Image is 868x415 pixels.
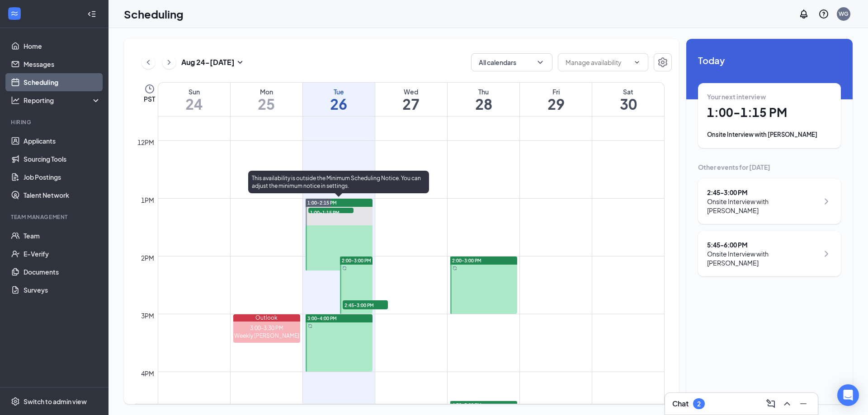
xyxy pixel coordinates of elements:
div: Sun [158,87,230,96]
div: WG [839,10,849,18]
div: 3pm [139,311,156,321]
div: 2:45 - 3:00 PM [707,188,819,197]
svg: ChevronDown [536,58,545,67]
a: Home [24,37,101,55]
span: 2:45-3:00 PM [343,300,388,309]
span: 1:00-1:15 PM [308,208,354,217]
div: Switch to admin view [24,397,87,406]
svg: Sync [453,266,457,270]
a: Team [24,227,101,245]
a: Surveys [24,281,101,299]
button: Minimize [796,396,811,411]
svg: ChevronLeft [144,57,153,68]
button: All calendarsChevronDown [471,53,552,71]
div: Team Management [11,213,99,221]
a: August 28, 2025 [448,83,519,116]
svg: Clock [144,84,155,94]
svg: Collapse [87,9,96,19]
h1: 1:00 - 1:15 PM [707,105,832,120]
div: 5:45 - 6:00 PM [707,240,819,249]
div: Fri [520,87,592,96]
svg: WorkstreamLogo [10,9,19,18]
div: Other events for [DATE] [698,163,841,172]
div: 2pm [139,253,156,263]
div: Open Intercom Messenger [837,384,859,406]
a: Talent Network [24,186,101,204]
span: 4:30-5:00 PM [452,402,481,408]
svg: SmallChevronDown [235,57,245,68]
svg: Settings [657,57,668,68]
a: August 26, 2025 [303,83,375,116]
a: Messages [24,55,101,73]
a: August 30, 2025 [592,83,664,116]
div: Weekly [PERSON_NAME] [233,332,300,340]
a: August 24, 2025 [158,83,230,116]
div: Hiring [11,118,99,126]
span: PST [144,94,155,103]
div: This availability is outside the Minimum Scheduling Notice. You can adjust the minimum notice in ... [248,171,429,193]
span: 2:00-3:00 PM [452,257,481,264]
div: Onsite Interview with [PERSON_NAME] [707,130,832,139]
svg: ChevronRight [821,248,832,259]
span: Today [698,53,841,67]
span: 1:00-2:15 PM [307,200,337,206]
a: Documents [24,263,101,281]
svg: ChevronRight [821,196,832,207]
a: August 27, 2025 [375,83,447,116]
h1: 30 [592,96,664,112]
svg: ChevronDown [633,59,641,66]
div: 3:00-3:30 PM [233,324,300,332]
a: Scheduling [24,73,101,91]
a: Sourcing Tools [24,150,101,168]
span: 2:00-3:00 PM [342,257,371,264]
h3: Chat [672,399,689,409]
svg: Sync [342,266,347,270]
div: 12pm [136,137,156,147]
h1: Scheduling [124,6,184,22]
button: ComposeMessage [764,396,778,411]
div: Thu [448,87,519,96]
a: E-Verify [24,245,101,263]
h1: 26 [303,96,375,112]
div: Your next interview [707,92,832,101]
h1: 28 [448,96,519,112]
h1: 24 [158,96,230,112]
h1: 25 [231,96,302,112]
svg: Analysis [11,96,20,105]
a: Job Postings [24,168,101,186]
div: Reporting [24,96,101,105]
button: ChevronLeft [142,56,155,69]
div: Outlook [233,314,300,322]
div: Wed [375,87,447,96]
h3: Aug 24 - [DATE] [181,57,235,67]
svg: QuestionInfo [818,9,829,19]
button: ChevronUp [780,396,794,411]
h1: 27 [375,96,447,112]
svg: ChevronRight [165,57,174,68]
svg: Sync [308,324,312,328]
svg: Minimize [798,398,809,409]
div: 2 [697,400,701,408]
input: Manage availability [566,57,630,67]
a: August 25, 2025 [231,83,302,116]
div: Sat [592,87,664,96]
div: 1pm [139,195,156,205]
svg: ChevronUp [782,398,793,409]
div: Onsite Interview with [PERSON_NAME] [707,249,819,267]
svg: Notifications [798,9,809,19]
div: 4pm [139,368,156,378]
svg: Settings [11,397,20,406]
button: ChevronRight [162,56,176,69]
a: Applicants [24,132,101,150]
span: 3:00-4:00 PM [307,315,337,322]
svg: ComposeMessage [765,398,776,409]
div: Mon [231,87,302,96]
button: Settings [654,53,672,71]
div: Tue [303,87,375,96]
div: Onsite Interview with [PERSON_NAME] [707,197,819,215]
a: August 29, 2025 [520,83,592,116]
h1: 29 [520,96,592,112]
